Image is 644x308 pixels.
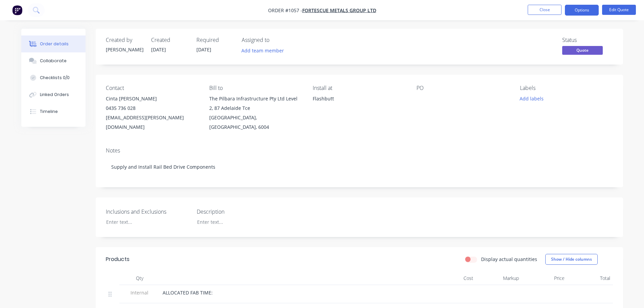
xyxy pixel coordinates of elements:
[21,52,86,69] button: Collaborate
[545,254,598,265] button: Show / Hide columns
[209,85,302,91] div: Bill to
[106,157,613,177] div: Supply and Install Rail Bed Drive Components
[40,41,69,47] div: Order details
[602,5,636,15] button: Edit Quote
[40,109,58,115] div: Timeline
[313,94,405,116] div: Flashbutt
[21,86,86,103] button: Linked Orders
[516,94,547,103] button: Add labels
[106,85,198,91] div: Contact
[106,208,190,216] label: Inclusions and Exclusions
[21,69,86,86] button: Checklists 0/0
[106,255,129,263] div: Products
[151,37,188,43] div: Created
[562,46,603,54] span: Quote
[242,46,288,55] button: Add team member
[163,289,213,296] span: ALLOCATED FAB TIME:
[567,271,613,285] div: Total
[122,289,157,296] span: Internal
[196,37,234,43] div: Required
[106,46,143,53] div: [PERSON_NAME]
[528,5,562,15] button: Close
[242,37,309,43] div: Assigned to
[209,113,302,132] div: [GEOGRAPHIC_DATA], [GEOGRAPHIC_DATA], 6004
[481,256,537,263] label: Display actual quantities
[416,85,509,91] div: PO
[430,271,476,285] div: Cost
[119,271,160,285] div: Qty
[106,37,143,43] div: Created by
[21,35,86,52] button: Order details
[197,208,281,216] label: Description
[106,94,198,103] div: Cinta [PERSON_NAME]
[40,92,69,98] div: Linked Orders
[313,94,405,103] div: Flashbutt
[520,85,613,91] div: Labels
[562,37,613,43] div: Status
[238,46,287,55] button: Add team member
[313,85,405,91] div: Install at
[106,94,198,132] div: Cinta [PERSON_NAME]0435 736 028[EMAIL_ADDRESS][PERSON_NAME][DOMAIN_NAME]
[476,271,522,285] div: Markup
[196,46,211,53] span: [DATE]
[106,147,613,154] div: Notes
[12,5,22,15] img: Factory
[522,271,567,285] div: Price
[268,7,302,14] span: Order #1057 -
[21,103,86,120] button: Timeline
[106,103,198,113] div: 0435 736 028
[40,58,67,64] div: Collaborate
[302,7,376,14] a: FORTESCUE METALS GROUP LTD
[565,5,599,16] button: Options
[151,46,166,53] span: [DATE]
[106,113,198,132] div: [EMAIL_ADDRESS][PERSON_NAME][DOMAIN_NAME]
[209,94,302,113] div: The Pilbara Infrastructure Pty Ltd Level 2, 87 Adelaide Tce
[209,94,302,132] div: The Pilbara Infrastructure Pty Ltd Level 2, 87 Adelaide Tce[GEOGRAPHIC_DATA], [GEOGRAPHIC_DATA], ...
[40,75,70,81] div: Checklists 0/0
[562,46,603,56] button: Quote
